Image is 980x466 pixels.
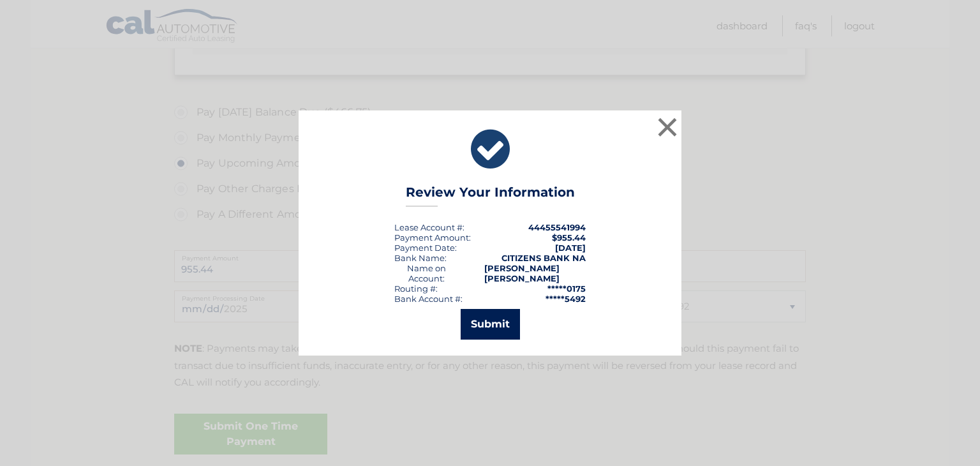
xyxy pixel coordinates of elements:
button: × [655,114,680,140]
div: Routing #: [394,283,438,294]
span: Payment Date [394,243,455,253]
span: $955.44 [552,232,586,243]
div: : [394,243,457,253]
button: Submit [461,309,520,340]
h3: Review Your Information [406,184,575,207]
strong: CITIZENS BANK NA [501,253,586,263]
div: Lease Account #: [394,222,464,232]
div: Name on Account: [394,263,459,283]
div: Bank Account #: [394,294,463,304]
strong: 44455541994 [528,222,586,232]
span: [DATE] [555,243,586,253]
div: Payment Amount: [394,232,471,243]
strong: [PERSON_NAME] [PERSON_NAME] [484,263,560,283]
div: Bank Name: [394,253,447,263]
